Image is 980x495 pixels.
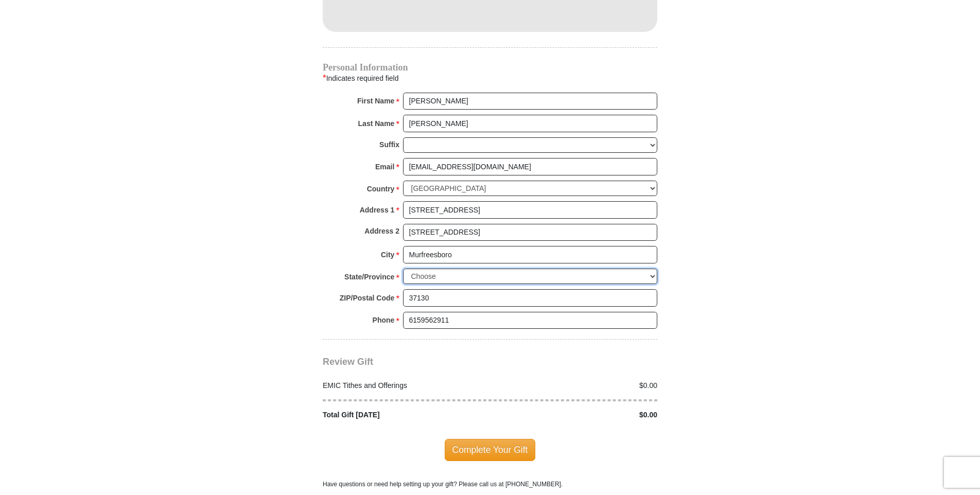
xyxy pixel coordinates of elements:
[344,270,394,284] strong: State/Province
[490,410,663,420] div: $0.00
[367,182,395,196] strong: Country
[375,160,394,174] strong: Email
[323,357,373,367] span: Review Gift
[358,116,395,131] strong: Last Name
[360,203,395,217] strong: Address 1
[364,224,399,238] strong: Address 2
[318,380,491,391] div: EMIC Tithes and Offerings
[490,380,663,391] div: $0.00
[323,480,657,489] p: Have questions or need help setting up your gift? Please call us at [PHONE_NUMBER].
[323,63,657,72] h4: Personal Information
[323,72,657,85] div: Indicates required field
[340,291,395,305] strong: ZIP/Postal Code
[445,439,536,461] span: Complete Your Gift
[381,247,394,262] strong: City
[373,313,395,327] strong: Phone
[357,94,394,108] strong: First Name
[379,137,399,152] strong: Suffix
[318,410,491,420] div: Total Gift [DATE]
